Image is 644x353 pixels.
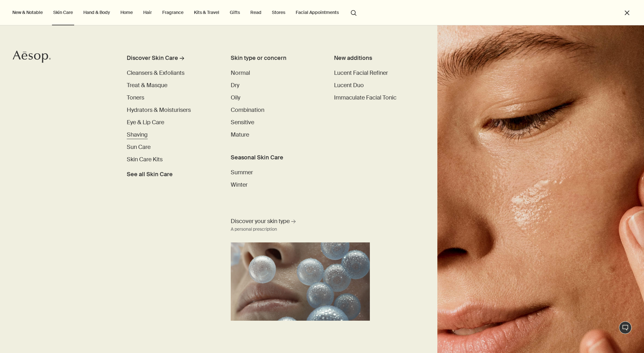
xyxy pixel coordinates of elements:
a: Combination [231,106,264,114]
span: Normal [231,69,250,77]
a: Kits & Travel [193,8,221,16]
a: Shaving [127,131,148,139]
span: Shaving [127,131,148,138]
a: Cleansers & Exfoliants [127,69,184,77]
span: Sun Care [127,143,151,151]
span: Oily [231,94,240,101]
a: Skin Care [52,8,74,16]
h3: Seasonal Skin Care [231,153,315,162]
span: Treat & Masque [127,81,167,89]
a: Aesop [11,49,52,66]
a: Gifts [229,8,241,16]
a: Fragrance [161,8,185,16]
a: Mature [231,131,249,139]
a: Dry [231,81,239,90]
a: Hand & Body [82,8,111,16]
span: Lucent Duo [334,81,364,89]
a: Skin Care Kits [127,155,163,164]
a: Sun Care [127,143,151,151]
button: Open search [348,6,359,18]
button: Stores [271,8,287,16]
span: Combination [231,106,264,114]
a: Hydrators & Moisturisers [127,106,191,114]
button: New & Notable [11,8,44,16]
a: Home [119,8,134,16]
span: Discover your skin type [231,217,290,225]
a: See all Skin Care [127,168,173,179]
img: Woman holding her face with her hands [437,25,644,353]
svg: Aesop [13,50,51,63]
span: Immaculate Facial Tonic [334,94,396,101]
a: Lucent Facial Refiner [334,69,388,77]
span: Hydrators & Moisturisers [127,106,191,114]
div: New additions [334,54,418,62]
span: Cleansers & Exfoliants [127,69,184,77]
a: Facial Appointments [294,8,340,16]
a: Treat & Masque [127,81,167,90]
a: Sensitive [231,118,254,127]
a: Winter [231,181,248,189]
span: Eye & Lip Care [127,119,164,126]
span: See all Skin Care [127,170,173,179]
button: Close the Menu [623,9,631,16]
h3: Skin type or concern [231,54,315,62]
a: Discover your skin type A personal prescriptionSmall blue balloons floating around a face [229,216,371,321]
span: Summer [231,169,253,176]
a: Normal [231,69,250,77]
a: Toners [127,93,144,102]
span: Skin Care Kits [127,156,163,163]
span: Sensitive [231,119,254,126]
span: Winter [231,181,248,189]
a: Read [249,8,263,16]
a: Oily [231,93,240,102]
span: Dry [231,81,239,89]
button: Chat en direct [619,321,632,334]
a: Hair [142,8,153,16]
span: Mature [231,131,249,138]
a: Immaculate Facial Tonic [334,93,396,102]
div: Discover Skin Care [127,54,178,62]
a: Eye & Lip Care [127,118,164,127]
div: A personal prescription [231,226,277,233]
a: Summer [231,168,253,177]
a: Discover Skin Care [127,54,211,65]
span: Toners [127,94,144,101]
a: Lucent Duo [334,81,364,90]
span: Lucent Facial Refiner [334,69,388,77]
